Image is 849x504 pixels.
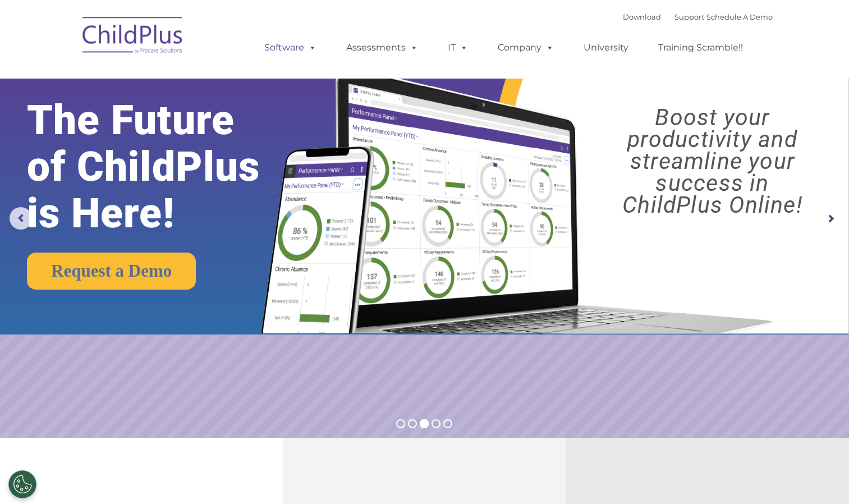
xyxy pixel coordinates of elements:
a: Download [623,12,661,21]
a: University [572,36,640,59]
rs-layer: Boost your productivity and streamline your success in ChildPlus Online! [586,107,838,216]
a: Company [487,36,565,59]
font: | [623,12,773,21]
a: Request a Demo [27,253,196,290]
span: Last name [156,74,190,83]
a: Schedule A Demo [706,12,773,21]
a: Software [253,36,328,59]
a: IT [437,36,479,59]
a: Support [674,12,704,21]
span: Phone number [156,120,204,129]
button: Cookies Settings [8,470,36,498]
img: ChildPlus by Procare Solutions [77,9,189,65]
rs-layer: The Future of ChildPlus is Here! [27,97,298,237]
a: Training Scramble!! [647,36,754,59]
a: Assessments [335,36,429,59]
iframe: Chat Widget [666,383,849,504]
